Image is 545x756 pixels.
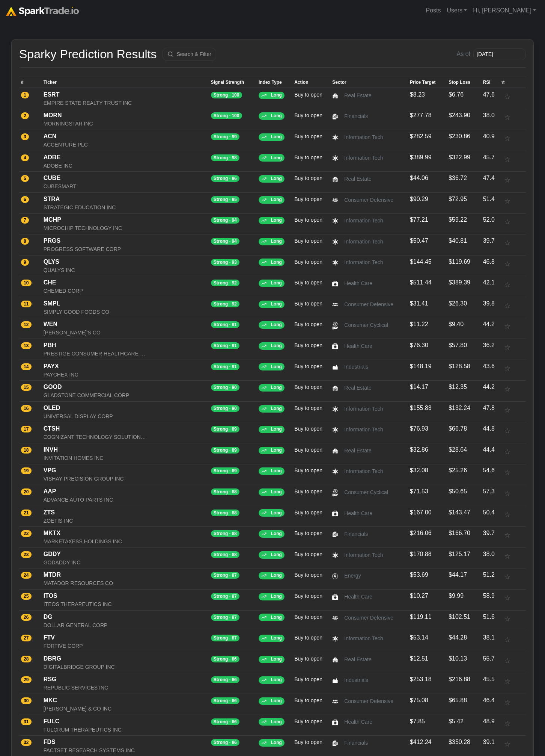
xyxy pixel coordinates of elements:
[344,321,388,329] small: Consumer Cyclical
[344,175,371,183] small: Real Estate
[449,467,467,473] span: $25.26
[483,216,495,223] span: 52.0
[21,238,29,245] span: 8
[449,112,470,118] span: $243.90
[423,3,444,18] a: Posts
[44,111,207,120] div: MORN
[410,321,428,327] span: $11.22
[44,487,207,496] div: AAP
[410,509,432,516] span: $167.00
[44,341,207,350] div: PBH
[211,384,239,391] span: Strong · 90
[344,363,368,371] small: Industrials
[332,552,338,558] img: Information Tech
[44,404,207,413] div: OLED
[410,425,428,432] span: $76.93
[483,530,495,536] span: 39.7
[344,280,372,287] small: Health Care
[332,573,338,579] img: Energy
[294,196,322,202] small: Buy to open
[449,79,470,86] span: Stop Loss
[501,591,519,605] button: ☆
[211,79,244,86] span: Signal Strength
[483,425,495,432] span: 44.8
[271,280,282,286] span: Long
[501,445,519,459] button: ☆
[332,303,338,307] img: Consumer Defensive
[501,80,505,85] span: ☆
[44,299,207,308] div: SMPL
[501,654,519,668] button: ☆
[294,92,322,98] small: Buy to open
[457,50,470,59] span: As of
[44,383,207,392] div: GOOD
[44,371,207,379] div: PAYCHEX INC
[44,392,207,399] div: GLADSTONE COMMERCIAL CORP
[294,280,322,286] small: Buy to open
[332,239,338,245] img: Information Tech
[501,717,519,731] button: ☆
[211,301,239,307] span: Strong · 92
[44,433,207,441] div: COGNIZANT TECHNOLOGY SOLUTION…
[211,154,239,161] span: Strong · 98
[44,362,207,371] div: PAYX
[271,260,282,265] span: Long
[332,385,338,391] img: Real Estate
[344,301,393,308] small: Consumer Defensive
[44,99,207,107] div: EMPIRE STATE REALTY TRUST INC
[294,426,322,432] small: Buy to open
[271,364,282,369] span: Long
[332,322,338,330] img: Consumer Cyclical
[483,384,495,390] span: 44.2
[294,259,322,265] small: Buy to open
[332,281,338,287] img: Health Care
[44,529,207,538] div: MKTX
[211,133,239,140] span: Strong · 99
[21,321,32,328] span: 12
[410,196,428,202] span: $90.29
[483,133,495,139] span: 40.9
[21,133,29,140] span: 3
[21,342,32,349] span: 13
[44,466,207,475] div: VPG
[449,91,464,98] span: $6.76
[211,217,239,224] span: Strong · 94
[332,594,338,600] img: Health Care
[410,467,428,473] span: $32.08
[332,657,338,663] img: Real Estate
[332,198,338,202] img: Consumer Defensive
[332,176,338,182] img: Real Estate
[271,239,282,244] span: Long
[294,238,322,244] small: Buy to open
[44,257,207,266] div: QLYS
[410,175,428,181] span: $44.06
[501,278,519,292] button: ☆
[332,427,338,433] img: Information Tech
[449,259,470,265] span: $119.69
[294,467,322,473] small: Buy to open
[344,384,371,392] small: Real Estate
[344,467,383,475] small: Information Tech
[44,445,207,454] div: INVH
[211,510,239,516] span: Strong · 88
[483,488,495,494] span: 57.3
[211,467,239,474] span: Strong · 89
[44,266,207,274] div: QUALYS INC
[410,446,428,453] span: $32.86
[211,92,242,98] span: Strong · 100
[501,195,519,209] button: ☆
[21,405,32,412] span: 16
[501,487,519,501] button: ☆
[294,510,322,516] small: Buy to open
[332,510,338,517] img: Health Care
[449,279,470,286] span: $389.39
[483,279,495,286] span: 42.1
[501,215,519,229] button: ☆
[163,48,216,61] button: Search & Filter
[410,112,432,118] span: $277.78
[332,448,338,454] img: Real Estate
[211,280,239,286] span: Strong · 92
[332,489,338,497] img: Consumer Cyclical
[332,719,338,726] img: Health Care
[449,154,470,160] span: $322.99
